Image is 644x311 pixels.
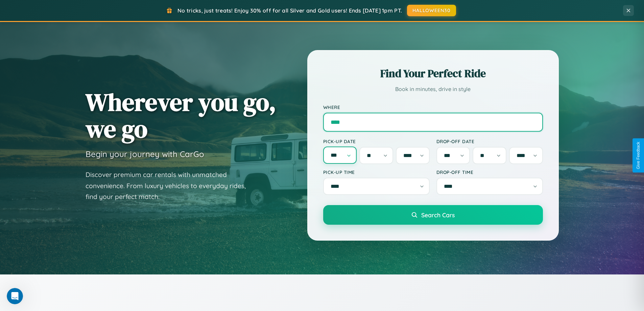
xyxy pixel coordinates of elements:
[7,288,23,304] iframe: Intercom live chat
[323,138,430,144] label: Pick-up Date
[421,211,455,219] span: Search Cars
[323,205,543,225] button: Search Cars
[407,5,456,16] button: HALLOWEEN30
[177,7,402,14] span: No tricks, just treats! Enjoy 30% off for all Silver and Gold users! Ends [DATE] 1pm PT.
[323,84,543,94] p: Book in minutes, drive in style
[323,104,543,110] label: Where
[86,89,276,142] h1: Wherever you go, we go
[323,66,543,81] h2: Find Your Perfect Ride
[323,169,430,175] label: Pick-up Time
[436,169,543,175] label: Drop-off Time
[86,149,204,159] h3: Begin your journey with CarGo
[636,142,641,169] div: Give Feedback
[86,169,255,202] p: Discover premium car rentals with unmatched convenience. From luxury vehicles to everyday rides, ...
[436,138,543,144] label: Drop-off Date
